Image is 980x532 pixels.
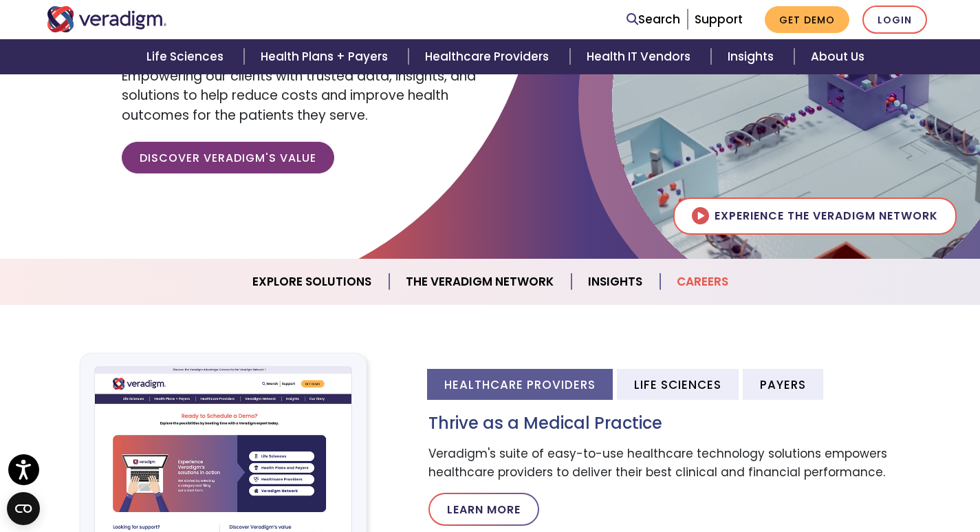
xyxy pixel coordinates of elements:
[428,414,934,434] h3: Thrive as a Medical Practice
[571,264,660,299] a: Insights
[236,264,389,299] a: Explore Solutions
[428,445,934,482] p: Veradigm's suite of easy-to-use healthcare technology solutions empowers healthcare providers to ...
[660,264,745,299] a: Careers
[389,264,571,299] a: The Veradigm Network
[627,10,680,29] a: Search
[428,493,539,526] a: Learn More
[122,142,334,173] a: Discover Veradigm's Value
[130,39,244,74] a: Life Sciences
[765,6,849,33] a: Get Demo
[7,492,40,525] button: Open CMP widget
[617,369,739,400] li: Life Sciences
[743,369,823,400] li: Payers
[47,6,167,32] img: Veradigm logo
[711,39,794,74] a: Insights
[427,369,613,400] li: Healthcare Providers
[695,11,743,28] a: Support
[244,39,409,74] a: Health Plans + Payers
[862,6,927,34] a: Login
[570,39,711,74] a: Health IT Vendors
[409,39,569,74] a: Healthcare Providers
[122,67,476,125] span: Empowering our clients with trusted data, insights, and solutions to help reduce costs and improv...
[794,39,881,74] a: About Us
